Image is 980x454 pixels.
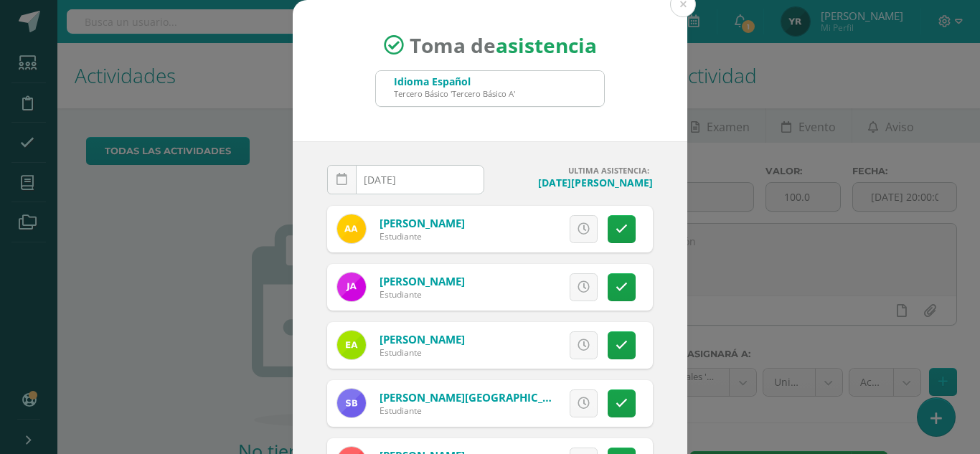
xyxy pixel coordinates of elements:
[394,88,515,99] div: Tercero Básico 'Tercero Básico A'
[376,71,604,106] input: Busca un grado o sección aquí...
[496,176,653,189] h4: [DATE][PERSON_NAME]
[337,331,366,359] img: 273000eee6e72d5f7415c14a3a5751da.png
[501,274,541,301] span: Excusa
[380,288,465,301] div: Estudiante
[337,273,366,301] img: 3d57d3ff54951a5095633ef27f9ced1d.png
[380,230,465,242] div: Estudiante
[337,214,366,243] img: 104ed11ed9f0f45768da48e925a69007.png
[394,75,515,88] div: Idioma Español
[337,389,366,417] img: 815d1c33ed2c0e57aa287f72f45d7032.png
[501,216,541,242] span: Excusa
[496,32,597,59] strong: asistencia
[380,405,552,417] div: Estudiante
[328,166,484,194] input: Fecha de Inasistencia
[410,32,597,59] span: Toma de
[501,390,541,417] span: Excusa
[380,332,465,346] a: [PERSON_NAME]
[496,165,653,176] h4: ULTIMA ASISTENCIA:
[501,332,541,359] span: Excusa
[380,216,465,230] a: [PERSON_NAME]
[380,390,575,405] a: [PERSON_NAME][GEOGRAPHIC_DATA]
[380,274,465,288] a: [PERSON_NAME]
[380,346,465,359] div: Estudiante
